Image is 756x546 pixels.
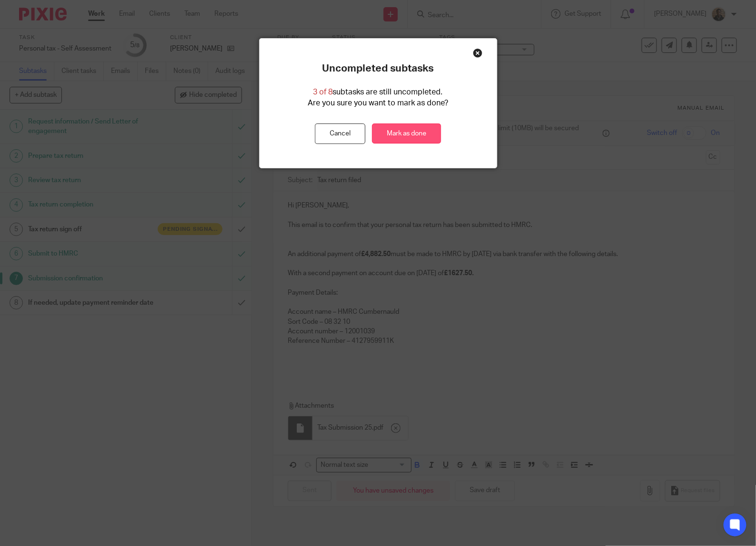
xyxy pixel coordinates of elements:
a: Mark as done [372,124,441,144]
p: Uncompleted subtasks [323,62,434,75]
div: Close this dialog window [473,48,483,58]
p: Are you sure you want to mark as done? [308,98,448,109]
p: subtasks are still uncompleted. [313,87,443,98]
span: 3 of 8 [313,88,333,96]
button: Cancel [315,124,365,144]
